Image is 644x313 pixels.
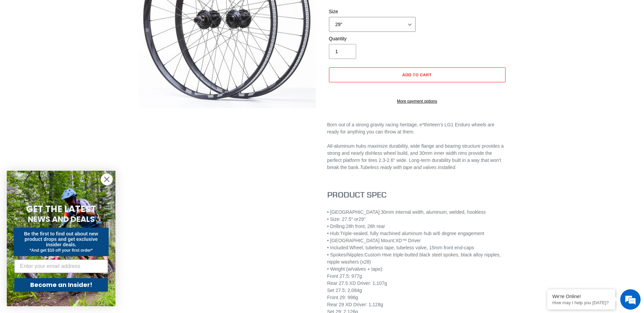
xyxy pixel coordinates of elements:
div: Front 27.5: 977g Rear 27.5 XD Driver: 1,107g [327,273,507,287]
label: Size [329,8,416,15]
input: Enter your email address [14,259,108,273]
span: • Spokes/Nipples: [327,252,365,257]
span: Be the first to find out about new product drops and get exclusive insider deals. [24,231,98,247]
div: Custom Hive triple-butted black steel spokes, black alloy nipples, nipple washers (x28) [327,251,507,266]
div: Set 27.5: 2,084g [327,287,507,294]
div: 29" [327,216,507,223]
span: • Included: [327,245,350,250]
span: • Hub: [327,231,340,236]
span: GET THE LATEST [26,203,96,215]
div: Wheel, tubeless tape, tubeless valve, 15mm front end-caps [327,244,507,251]
div: We're Online! [552,294,610,299]
button: Add to cart [329,67,505,82]
span: • [GEOGRAPHIC_DATA] Mount: [327,238,395,243]
div: 30mm internal width, aluminum, welded, hookless [327,209,507,216]
div: Born out of a strong gravity racing heritage, e*thirteen's LG1 Enduro wheels are ready for anythi... [327,121,507,135]
p: How may I help you today? [552,300,610,305]
span: • [GEOGRAPHIC_DATA]: [327,209,381,215]
button: Close dialog [101,173,113,185]
span: NEWS AND DEALS [28,214,95,225]
a: More payment options [329,98,505,104]
div: Front 29: 998g Rear 29 XD Driver: 1,128g [327,294,507,308]
label: Quantity [329,35,416,42]
button: Become an Insider! [14,278,108,292]
p: All-aluminum hubs maximize durability, wide flange and bearing structure provides a strong and ne... [327,143,507,171]
em: Tubeless ready with tape and valves installed. [360,165,457,170]
div: XD™ Driver [327,237,507,244]
div: Triple-sealed, fully machined aluminum hub w/6 degree engagement [327,230,507,237]
span: Add to cart [402,72,432,77]
span: • Drilling: [327,224,346,229]
span: • Size: 27.5" or [327,216,358,222]
h3: PRODUCT SPEC [327,190,507,200]
span: • Weight ( [327,266,348,272]
div: 28h front, 28h rear [327,223,507,230]
span: *And get $10 off your first order* [30,248,92,253]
